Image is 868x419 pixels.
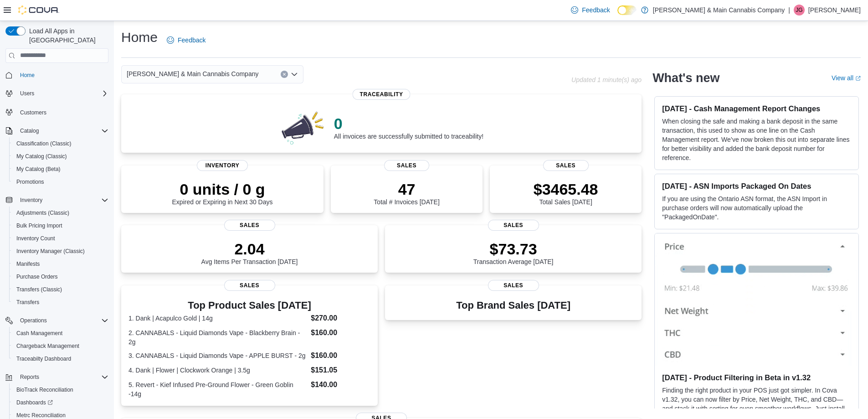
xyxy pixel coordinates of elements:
[488,220,539,231] span: Sales
[456,300,570,311] h3: Top Brand Sales [DATE]
[9,283,112,296] button: Transfers (Classic)
[473,240,554,258] p: $73.73
[13,259,43,269] a: Manifests
[224,280,275,291] span: Sales
[832,74,861,82] a: View allExternal link
[9,352,112,365] button: Traceabilty Dashboard
[13,271,108,282] span: Purchase Orders
[571,76,642,83] p: Updated 1 minute(s) ago
[20,197,42,204] span: Inventory
[20,90,34,97] span: Users
[13,151,108,162] span: My Catalog (Classic)
[13,207,73,218] a: Adjustments (Classic)
[16,106,108,118] span: Customers
[13,233,59,244] a: Inventory Count
[311,350,370,361] dd: $160.00
[473,240,554,265] div: Transaction Average [DATE]
[16,107,50,118] a: Customers
[172,180,273,198] p: 0 units / 0 g
[291,71,298,78] button: Open list of options
[662,194,851,222] p: If you are using the Ontario ASN format, the ASN Import in purchase orders will now automatically...
[617,5,637,15] input: Dark Mode
[201,240,298,265] div: Avg Items Per Transaction [DATE]
[374,180,439,198] p: 47
[13,384,108,395] span: BioTrack Reconciliation
[311,379,370,390] dd: $140.00
[16,153,67,160] span: My Catalog (Classic)
[652,71,719,85] h2: What's new
[13,397,108,408] span: Dashboards
[16,315,108,326] span: Operations
[13,138,75,149] a: Classification (Classic)
[16,412,66,419] span: Metrc Reconciliation
[543,160,589,171] span: Sales
[13,138,108,149] span: Classification (Classic)
[9,219,112,232] button: Bulk Pricing Import
[13,176,108,187] span: Promotions
[662,181,851,191] h3: [DATE] - ASN Imports Packaged On Dates
[13,297,108,308] span: Transfers
[2,124,112,137] button: Catalog
[9,245,112,258] button: Inventory Manager (Classic)
[121,28,158,47] h1: Home
[16,140,72,147] span: Classification (Classic)
[311,327,370,338] dd: $160.00
[127,68,258,79] span: [PERSON_NAME] & Main Cannabis Company
[279,109,327,145] img: 0
[311,365,370,376] dd: $151.05
[16,195,46,206] button: Inventory
[13,328,66,339] a: Cash Management
[16,178,44,186] span: Promotions
[855,76,861,81] svg: External link
[662,373,851,382] h3: [DATE] - Product Filtering in Beta in v1.32
[16,88,108,99] span: Users
[9,150,112,163] button: My Catalog (Classic)
[20,317,47,324] span: Operations
[224,220,275,231] span: Sales
[128,380,307,398] dt: 5. Revert - Kief Infused Pre-Ground Flower - Green Goblin -14g
[16,88,38,99] button: Users
[178,36,205,45] span: Feedback
[13,353,75,364] a: Traceabilty Dashboard
[13,353,108,364] span: Traceabilty Dashboard
[534,180,598,206] div: Total Sales [DATE]
[9,340,112,352] button: Chargeback Management
[9,176,112,188] button: Promotions
[16,342,79,350] span: Chargeback Management
[16,273,58,280] span: Purchase Orders
[16,299,39,306] span: Transfers
[13,284,66,295] a: Transfers (Classic)
[374,180,439,206] div: Total # Invoices [DATE]
[13,233,108,244] span: Inventory Count
[16,125,42,136] button: Catalog
[9,207,112,219] button: Adjustments (Classic)
[163,31,209,49] a: Feedback
[2,194,112,207] button: Inventory
[16,399,53,406] span: Dashboards
[13,176,48,187] a: Promotions
[13,397,56,408] a: Dashboards
[16,125,108,136] span: Catalog
[9,327,112,340] button: Cash Management
[653,5,785,16] p: [PERSON_NAME] & Main Cannabis Company
[13,384,77,395] a: BioTrack Reconciliation
[16,372,108,383] span: Reports
[16,166,61,173] span: My Catalog (Beta)
[13,341,83,352] a: Chargeback Management
[534,180,598,198] p: $3465.48
[9,258,112,270] button: Manifests
[9,232,112,245] button: Inventory Count
[567,1,613,19] a: Feedback
[13,220,66,231] a: Bulk Pricing Import
[16,355,71,362] span: Traceabilty Dashboard
[16,195,108,206] span: Inventory
[16,330,62,337] span: Cash Management
[9,270,112,283] button: Purchase Orders
[13,207,108,218] span: Adjustments (Classic)
[128,314,307,323] dt: 1. Dank | Acapulco Gold | 14g
[13,164,64,175] a: My Catalog (Beta)
[488,280,539,291] span: Sales
[26,26,108,45] span: Load All Apps in [GEOGRAPHIC_DATA]
[13,284,108,295] span: Transfers (Classic)
[334,114,483,133] p: 0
